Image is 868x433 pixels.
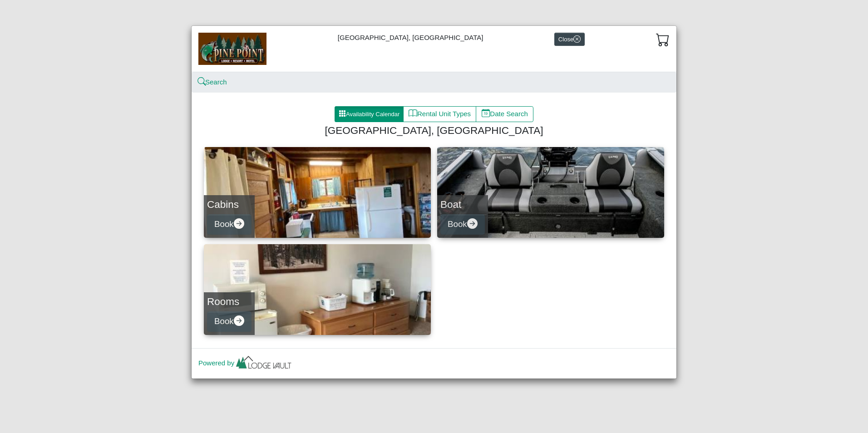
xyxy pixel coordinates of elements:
[198,359,293,367] a: Powered by
[234,354,293,374] img: lv-small.ca335149.png
[339,110,346,117] svg: grid3x3 gap fill
[573,35,581,43] svg: x circle
[207,124,661,137] h4: [GEOGRAPHIC_DATA], [GEOGRAPHIC_DATA]
[207,295,252,308] h4: Rooms
[192,26,676,72] div: [GEOGRAPHIC_DATA], [GEOGRAPHIC_DATA]
[198,33,266,64] img: b144ff98-a7e1-49bd-98da-e9ae77355310.jpg
[198,78,227,86] a: searchSearch
[467,218,478,229] svg: arrow right circle fill
[335,106,404,123] button: grid3x3 gap fillAvailability Calendar
[207,198,252,211] h4: Cabins
[207,311,252,332] button: Bookarrow right circle fill
[403,106,476,123] button: bookRental Unit Types
[476,106,533,123] button: calendar dateDate Search
[482,109,490,118] svg: calendar date
[440,198,485,211] h4: Boat
[409,109,417,118] svg: book
[234,218,244,229] svg: arrow right circle fill
[656,33,670,46] svg: cart
[234,315,244,326] svg: arrow right circle fill
[440,214,485,235] button: Bookarrow right circle fill
[554,33,585,46] button: Closex circle
[207,214,252,235] button: Bookarrow right circle fill
[198,79,205,85] svg: search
